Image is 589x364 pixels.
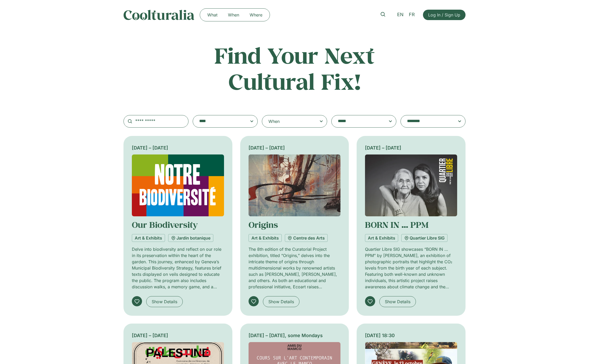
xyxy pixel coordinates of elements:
[132,246,224,290] p: Delve into biodiversity and reflect on our role in its preservation within the heart of the garde...
[132,144,224,151] div: [DATE] – [DATE]
[146,296,183,307] a: Show Details
[285,234,328,242] a: Centre des Arts
[379,296,416,307] a: Show Details
[365,154,457,216] img: Coolturalia - BORN IN … PPM
[268,118,280,124] div: When
[406,11,417,19] a: FR
[365,144,457,151] div: [DATE] – [DATE]
[192,42,397,94] h2: Find Your Next Cultural Fix!
[249,332,341,339] div: [DATE] – [DATE], some Mondays
[365,332,457,339] div: [DATE] 18:30
[428,12,460,18] span: Log In / Sign Up
[385,299,410,305] span: Show Details
[202,11,268,19] nav: Menu
[401,234,447,242] a: Quartier Libre SIG
[263,296,299,307] a: Show Details
[152,299,177,305] span: Show Details
[365,234,398,242] a: Art & Exhibits
[365,219,428,230] a: BORN IN … PPM
[423,10,466,20] a: Log In / Sign Up
[397,12,404,17] span: EN
[202,11,223,19] a: What
[244,11,268,19] a: Where
[132,219,198,230] a: Our Biodiversity
[223,11,244,19] a: When
[132,332,224,339] div: [DATE] – [DATE]
[365,246,457,290] p: Quartier Libre SIG showcases “BORN IN … PPM” by [PERSON_NAME], an exhibition of photographic port...
[407,118,449,125] textarea: Search
[168,234,213,242] a: Jardin botanique
[132,234,165,242] a: Art & Exhibits
[268,299,294,305] span: Show Details
[249,234,282,242] a: Art & Exhibits
[199,118,241,125] textarea: Search
[409,12,415,17] span: FR
[394,11,406,19] a: EN
[249,246,341,290] p: The 8th edition of the Curatorial Project exhibition, titled “Origins,” delves into the intricate...
[249,219,278,230] a: Origins
[132,154,224,216] img: Coolturalia - Our biodiversity
[249,144,341,151] div: [DATE] – [DATE]
[338,118,380,125] textarea: Search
